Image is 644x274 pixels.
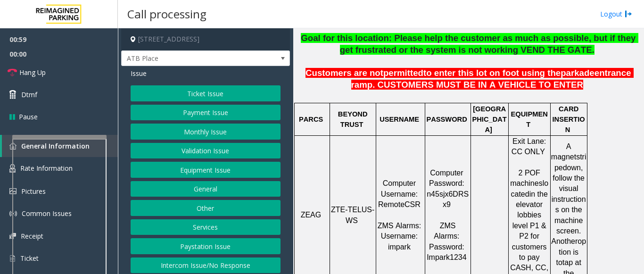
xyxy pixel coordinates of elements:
span: PASSWORD [426,116,467,123]
span: ZMS Alarms: [378,222,421,230]
span: down, follow the visual instructions on the machine screen. Another [551,164,586,246]
button: Payment Issue [131,105,281,121]
button: Ticket Issue [131,85,281,101]
span: Customers are not [305,68,383,78]
span: Goal for this location: Please help the customer as much as possible, but if they get frustrated ... [301,33,638,55]
button: Services [131,219,281,235]
h4: [STREET_ADDRESS] [121,28,290,50]
img: logout [625,9,632,19]
span: BEYOND TRUST [338,110,370,128]
span: Issue [131,68,147,78]
span: 2 POF machines [510,169,542,187]
span: Username: [381,190,418,198]
span: Username: [381,232,418,240]
span: ZMS Alarms: [434,222,459,240]
span: parkade [561,68,594,78]
button: Other [131,200,281,216]
button: Monthly Issue [131,124,281,140]
span: ZEAG [301,211,322,219]
span: USERNAME [380,116,419,123]
span: impark [388,243,411,251]
img: 'icon' [9,142,17,149]
img: 'icon' [9,188,17,194]
button: Validation Issue [131,143,281,159]
img: 'icon' [9,233,16,239]
span: Pause [19,112,38,122]
span: Hang Up [19,67,46,77]
span: stripe [554,153,586,171]
span: RemoteCSR [378,200,421,208]
span: Exit Lane: CC ONLY [512,137,548,156]
button: General [131,181,281,197]
span: [GEOGRAPHIC_DATA] [472,105,507,134]
span: EQUIPMENT [511,110,548,128]
span: entrance ramp. CUSTOMERS MUST BE IN A VEHICLE TO ENTER [351,68,634,90]
span: PARCS [299,116,323,123]
button: Equipment Issue [131,162,281,178]
a: General Information [2,135,118,157]
button: Intercom Issue/No Response [131,257,281,274]
img: 'icon' [9,164,16,173]
img: 'icon' [9,254,16,263]
h3: Call processing [123,2,211,25]
a: Logout [600,9,632,19]
span: Computer [383,179,416,187]
span: option [559,237,586,256]
span: Impark1234 [427,253,467,261]
span: n45sjx6DRSx9 [427,190,469,208]
span: Password: [429,243,464,251]
span: to enter this lot on foot using the [423,68,561,78]
img: 'icon' [9,210,17,217]
span: Password: [429,179,464,187]
span: ATB Place [122,51,256,66]
button: Paystation Issue [131,238,281,254]
span: Computer [430,169,463,177]
span: Dtmf [21,90,37,100]
span: CARD INSERTION [553,105,585,134]
span: located [511,179,549,198]
span: permitted [383,68,423,78]
span: ZTE-TELUS-WS [331,206,374,224]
